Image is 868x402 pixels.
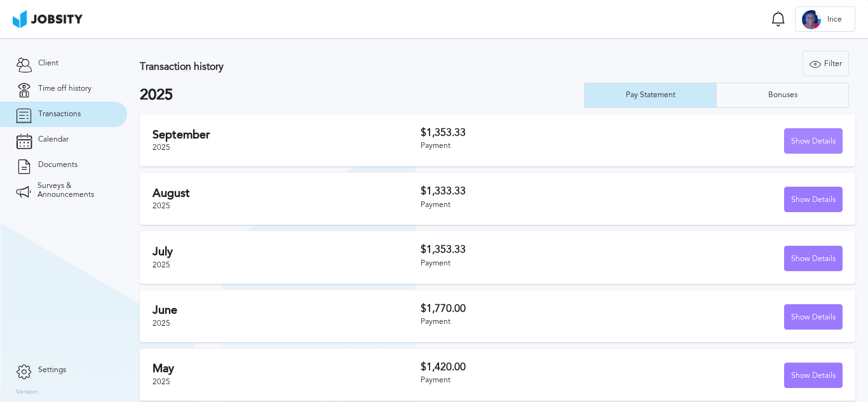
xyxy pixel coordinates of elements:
div: Payment [421,142,632,151]
span: Time off history [38,84,92,93]
h3: $1,333.33 [421,185,632,197]
div: Pay Statement [620,91,682,100]
button: Bonuses [716,83,849,108]
div: I [802,10,821,29]
h3: Transaction history [140,61,527,72]
div: Show Details [785,305,842,330]
h2: June [153,304,421,317]
button: Show Details [784,128,843,154]
h2: September [153,128,421,142]
label: Version: [16,389,39,396]
h2: 2025 [140,86,584,104]
button: Show Details [784,363,843,388]
span: 2025 [153,143,170,152]
span: Settings [38,366,66,375]
span: Client [38,59,58,68]
h3: $1,420.00 [421,361,632,373]
div: Bonuses [762,91,804,100]
h3: $1,353.33 [421,244,632,255]
span: 2025 [153,201,170,210]
button: Filter [803,51,849,76]
span: Surveys & Announcements [37,182,111,199]
button: IIrice [795,6,855,32]
span: Documents [38,161,78,170]
div: Payment [421,318,632,326]
span: 2025 [153,260,170,269]
span: Calendar [38,135,69,144]
h2: August [153,187,421,200]
span: Transactions [38,110,81,119]
div: Show Details [785,187,842,213]
h3: $1,770.00 [421,303,632,314]
span: 2025 [153,377,170,386]
img: ab4bad089aa723f57921c736e9817d99.png [13,10,83,28]
span: Irice [821,15,848,24]
div: Show Details [785,129,842,154]
h2: July [153,245,421,258]
div: Payment [421,201,632,210]
div: Show Details [785,363,842,389]
h3: $1,353.33 [421,127,632,138]
div: Show Details [785,246,842,272]
div: Payment [421,259,632,268]
button: Pay Statement [584,83,717,108]
button: Show Details [784,246,843,271]
button: Show Details [784,187,843,212]
div: Filter [803,51,848,77]
button: Show Details [784,304,843,330]
h2: May [153,362,421,375]
span: 2025 [153,319,170,328]
div: Payment [421,376,632,385]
